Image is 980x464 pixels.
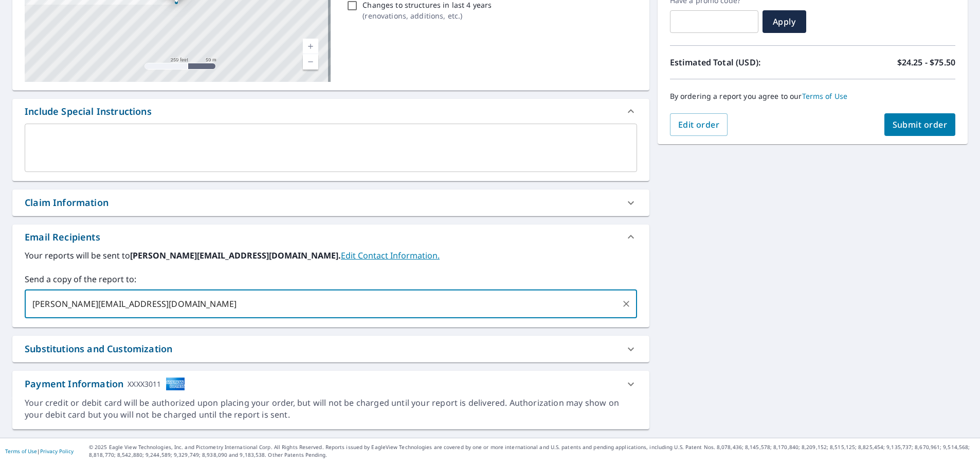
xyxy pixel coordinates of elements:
[670,113,728,136] button: Edit order
[12,99,649,124] div: Include Special Instructions
[303,39,318,54] a: Current Level 17, Zoom In
[619,297,633,311] button: Clear
[12,190,649,216] div: Claim Information
[12,225,649,249] div: Email Recipients
[763,10,806,33] button: Apply
[303,54,318,70] a: Current Level 17, Zoom Out
[5,448,74,454] p: |
[25,342,172,356] div: Substitutions and Customization
[25,273,637,285] label: Send a copy of the report to:
[12,371,649,397] div: Payment InformationXXXX3011cardImage
[362,10,492,21] p: ( renovations, additions, etc. )
[40,448,74,455] a: Privacy Policy
[884,113,956,136] button: Submit order
[25,230,100,244] div: Email Recipients
[670,56,813,68] p: Estimated Total (USD):
[25,105,152,118] div: Include Special Instructions
[130,250,341,261] b: [PERSON_NAME][EMAIL_ADDRESS][DOMAIN_NAME].
[678,119,720,130] span: Edit order
[128,377,161,391] div: XXXX3011
[25,249,637,262] label: Your reports will be sent to
[802,91,848,101] a: Terms of Use
[25,377,185,391] div: Payment Information
[893,119,948,130] span: Submit order
[341,250,440,261] a: EditContactInfo
[12,336,649,362] div: Substitutions and Customization
[89,443,975,459] p: © 2025 Eagle View Technologies, Inc. and Pictometry International Corp. All Rights Reserved. Repo...
[25,196,108,210] div: Claim Information
[25,397,637,421] div: Your credit or debit card will be authorized upon placing your order, but will not be charged unt...
[5,448,37,455] a: Terms of Use
[670,92,955,101] p: By ordering a report you agree to our
[897,56,955,68] p: $24.25 - $75.50
[166,377,185,391] img: cardImage
[771,16,798,27] span: Apply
